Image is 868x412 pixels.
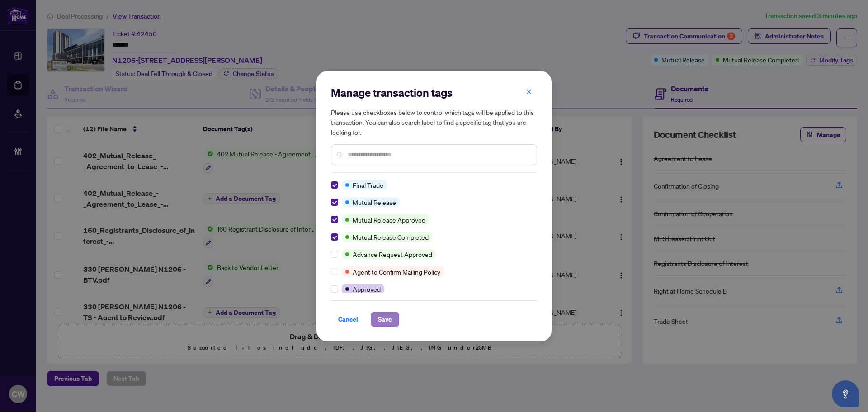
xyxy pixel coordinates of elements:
span: Mutual Release [353,197,396,207]
span: close [526,89,532,95]
span: Approved [353,284,381,294]
button: Open asap [832,380,859,407]
button: Save [371,312,399,327]
button: Cancel [331,312,365,327]
span: Mutual Release Completed [353,232,429,242]
h5: Please use checkboxes below to control which tags will be applied to this transaction. You can al... [331,107,537,137]
span: Mutual Release Approved [353,215,425,225]
span: Advance Request Approved [353,249,432,259]
span: Agent to Confirm Mailing Policy [353,267,440,277]
span: Final Trade [353,180,383,190]
h2: Manage transaction tags [331,85,537,100]
span: Cancel [338,312,358,327]
span: Save [378,312,392,327]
